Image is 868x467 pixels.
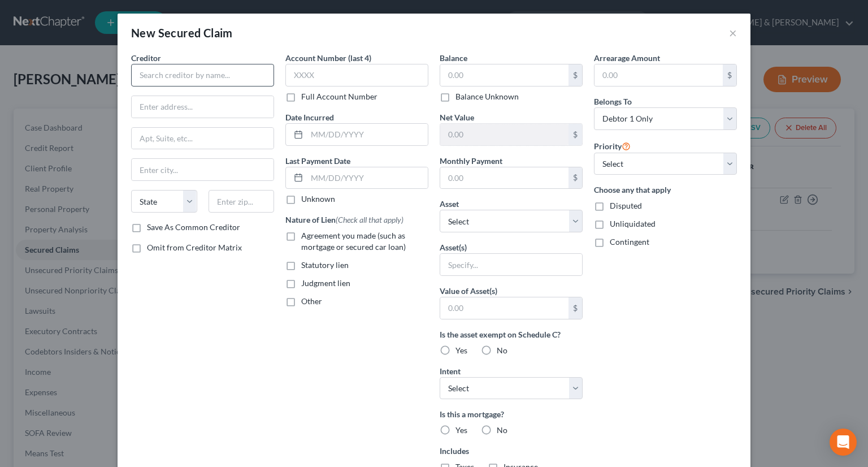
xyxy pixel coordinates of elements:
[131,25,233,41] div: New Secured Claim
[610,201,642,210] span: Disputed
[301,91,377,102] label: Full Account Number
[285,52,371,64] label: Account Number (last 4)
[568,297,582,319] div: $
[594,139,631,153] label: Priority
[497,345,507,355] span: No
[132,159,274,180] input: Enter city...
[440,328,583,340] label: Is the asset exempt on Schedule C?
[147,243,242,252] span: Omit from Creditor Matrix
[440,408,583,420] label: Is this a mortgage?
[285,64,428,87] input: XXXX
[594,97,632,106] span: Belongs To
[131,64,274,87] input: Search creditor by name...
[497,425,507,435] span: No
[729,26,737,40] button: ×
[440,52,467,64] label: Balance
[301,278,350,288] span: Judgment lien
[147,222,240,233] label: Save As Common Creditor
[568,124,582,145] div: $
[594,184,737,196] label: Choose any that apply
[568,64,582,86] div: $
[440,64,568,86] input: 0.00
[285,111,334,123] label: Date Incurred
[440,285,497,297] label: Value of Asset(s)
[440,155,502,167] label: Monthly Payment
[610,219,656,228] span: Unliquidated
[455,345,467,355] span: Yes
[301,193,335,205] label: Unknown
[440,365,461,377] label: Intent
[440,254,582,275] input: Specify...
[132,96,274,118] input: Enter address...
[440,199,459,209] span: Asset
[131,53,161,63] span: Creditor
[610,237,649,247] span: Contingent
[307,124,428,145] input: MM/DD/YYYY
[830,429,857,456] div: Open Intercom Messenger
[301,231,406,252] span: Agreement you made (such as mortgage or secured car loan)
[307,167,428,189] input: MM/DD/YYYY
[285,214,403,226] label: Nature of Lien
[301,260,349,270] span: Statutory lien
[440,445,583,457] label: Includes
[285,155,350,167] label: Last Payment Date
[594,52,660,64] label: Arrearage Amount
[594,64,723,86] input: 0.00
[440,111,474,123] label: Net Value
[440,297,568,319] input: 0.00
[209,190,275,213] input: Enter zip...
[440,241,467,253] label: Asset(s)
[301,296,322,306] span: Other
[455,425,467,435] span: Yes
[723,64,736,86] div: $
[440,124,568,145] input: 0.00
[336,215,403,224] span: (Check all that apply)
[132,128,274,149] input: Apt, Suite, etc...
[440,167,568,189] input: 0.00
[568,167,582,189] div: $
[455,91,519,102] label: Balance Unknown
